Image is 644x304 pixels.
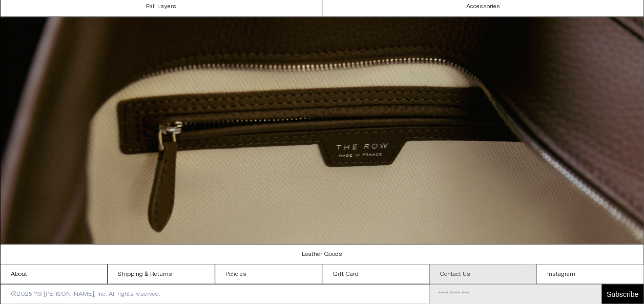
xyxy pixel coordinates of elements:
[1,264,107,284] a: About
[601,284,643,303] button: Subscribe
[429,264,536,284] a: Contact Us
[108,264,214,284] a: Shipping & Returns
[536,264,643,284] a: Instagram
[429,284,601,303] input: Email Address
[322,264,429,284] a: Gift Card
[1,284,171,303] p: ©2025 119 [PERSON_NAME], Inc. All rights reserved.
[1,244,644,264] a: Leather Goods
[215,264,322,284] a: Policies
